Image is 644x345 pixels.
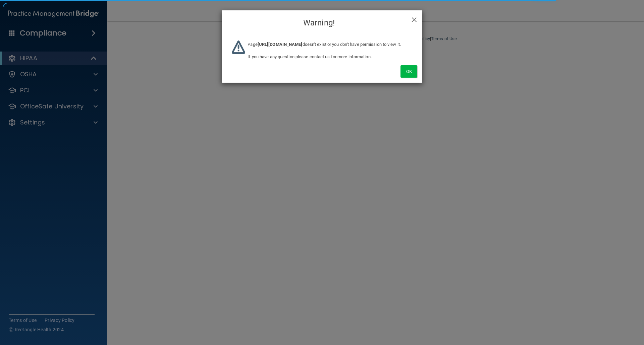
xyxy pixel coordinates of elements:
[400,65,417,78] button: Ok
[248,40,412,49] p: Page doesn't exist or you don't have permission to view it.
[258,42,303,47] b: [URL][DOMAIN_NAME]
[232,40,245,54] img: warning-logo.669c17dd.png
[227,15,417,30] h4: Warning!
[411,12,417,25] span: ×
[248,53,412,61] p: If you have any question please contact us for more information.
